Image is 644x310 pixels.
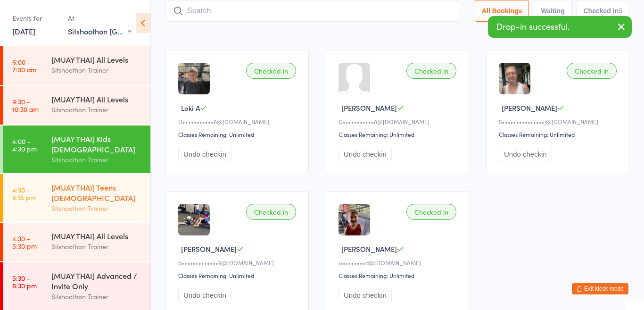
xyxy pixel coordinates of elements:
[341,103,397,113] span: [PERSON_NAME]
[178,130,299,138] div: Classes Remaining: Unlimited
[181,103,200,113] span: Loki A
[178,288,231,302] button: Undo checkin
[3,86,150,125] a: 9:30 -10:30 am[MUAY THAI] All LevelsSitshoothon Trainer
[499,130,619,138] div: Classes Remaining: Unlimited
[12,26,35,36] a: [DATE]
[51,203,142,214] div: Sitshoothon Trainer
[178,259,299,267] div: b•••••••••••••9@[DOMAIN_NAME]
[12,186,36,201] time: 4:30 - 5:15 pm
[51,65,142,75] div: Sitshoothon Trainer
[12,58,36,73] time: 6:00 - 7:00 am
[339,271,459,279] div: Classes Remaining: Unlimited
[567,63,617,79] div: Checked in
[572,283,628,294] button: Exit kiosk mode
[339,130,459,138] div: Classes Remaining: Unlimited
[178,271,299,279] div: Classes Remaining: Unlimited
[406,63,456,79] div: Checked in
[51,54,142,65] div: [MUAY THAI] All Levels
[12,274,37,289] time: 5:30 - 6:30 pm
[619,7,622,15] div: 5
[339,288,392,302] button: Undo checkin
[499,63,530,94] img: image1734042883.png
[499,117,619,126] div: S•••••••••••••••j@[DOMAIN_NAME]
[178,204,210,235] img: image1745480298.png
[68,26,132,36] div: Sitshoothon [GEOGRAPHIC_DATA]
[51,104,142,115] div: Sitshoothon Trainer
[51,94,142,104] div: [MUAY THAI] All Levels
[339,259,459,267] div: i•••••••••d@[DOMAIN_NAME]
[178,117,299,126] div: D•••••••••••8@[DOMAIN_NAME]
[3,174,150,222] a: 4:30 -5:15 pm[MUAY THAI] Teens [DEMOGRAPHIC_DATA]Sitshoothon Trainer
[51,270,142,291] div: [MUAY THAI] Advanced / Invite Only
[339,147,392,161] button: Undo checkin
[502,103,557,113] span: [PERSON_NAME]
[12,137,37,152] time: 4:00 - 4:30 pm
[51,134,142,154] div: [MUAY THAI] Kids [DEMOGRAPHIC_DATA]
[3,223,150,261] a: 4:30 -5:30 pm[MUAY THAI] All LevelsSitshoothon Trainer
[339,204,370,235] img: image1749102505.png
[68,10,132,26] div: At
[51,154,142,165] div: Sitshoothon Trainer
[339,117,459,126] div: D•••••••••••8@[DOMAIN_NAME]
[12,98,39,113] time: 9:30 - 10:30 am
[246,63,296,79] div: Checked in
[499,147,552,161] button: Undo checkin
[3,126,150,173] a: 4:00 -4:30 pm[MUAY THAI] Kids [DEMOGRAPHIC_DATA]Sitshoothon Trainer
[51,241,142,252] div: Sitshoothon Trainer
[51,231,142,241] div: [MUAY THAI] All Levels
[406,204,456,220] div: Checked in
[3,46,150,85] a: 6:00 -7:00 am[MUAY THAI] All LevelsSitshoothon Trainer
[51,182,142,203] div: [MUAY THAI] Teens [DEMOGRAPHIC_DATA]
[178,147,231,161] button: Undo checkin
[3,262,150,310] a: 5:30 -6:30 pm[MUAY THAI] Advanced / Invite OnlySitshoothon Trainer
[12,235,37,250] time: 4:30 - 5:30 pm
[246,204,296,220] div: Checked in
[12,10,58,26] div: Events for
[181,244,237,254] span: [PERSON_NAME]
[178,63,210,94] img: image1745824311.png
[51,291,142,302] div: Sitshoothon Trainer
[341,244,397,254] span: [PERSON_NAME]
[488,16,632,38] div: Drop-in successful.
